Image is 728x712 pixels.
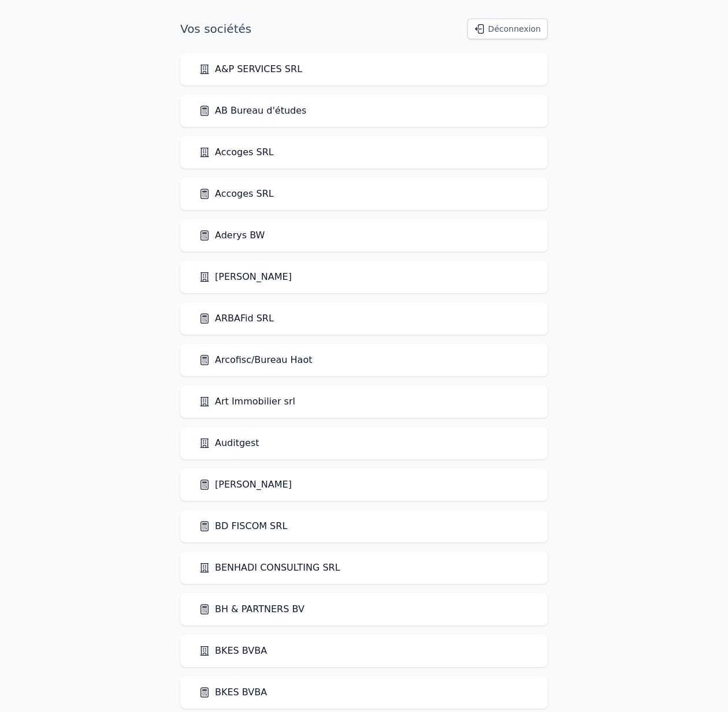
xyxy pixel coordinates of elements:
[199,478,292,492] a: [PERSON_NAME]
[199,270,292,284] a: [PERSON_NAME]
[199,62,302,76] a: A&P SERVICES SRL
[467,18,548,39] button: Déconnexion
[199,395,295,409] a: Art Immobilier srl
[199,602,304,616] a: BH & PARTNERS BV
[180,21,251,37] h1: Vos sociétés
[199,685,267,699] a: BKES BVBA
[199,644,267,658] a: BKES BVBA
[199,228,265,242] a: Aderys BW
[199,519,287,533] a: BD FISCOM SRL
[199,436,259,450] a: Auditgest
[199,353,312,367] a: Arcofisc/Bureau Haot
[199,187,274,201] a: Accoges SRL
[199,104,306,118] a: AB Bureau d'études
[199,312,274,325] a: ARBAFid SRL
[199,561,340,575] a: BENHADI CONSULTING SRL
[199,145,274,159] a: Accoges SRL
